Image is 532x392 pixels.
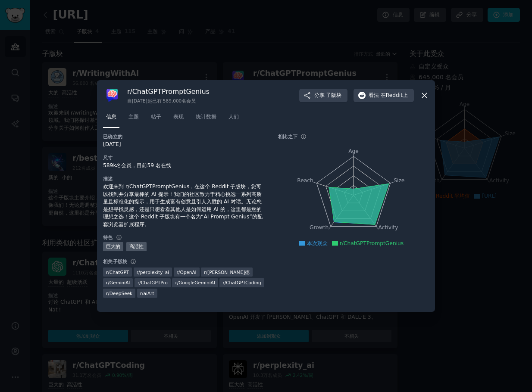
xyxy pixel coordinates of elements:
[110,280,130,285] font: GeminiAI
[137,270,140,275] font: r/
[381,92,408,98] font: 在Reddit上
[137,162,147,168] font: 目前
[226,280,261,285] font: ChatGPTCoding
[228,114,239,120] font: 人们
[314,92,325,98] font: 分享
[106,270,110,275] font: r/
[106,244,120,249] font: 巨大的
[326,92,341,98] font: 子版块
[354,89,414,103] button: 看法在Reddit上
[182,98,196,103] font: 名会员
[127,98,152,103] font: 自[DATE]起
[297,177,313,184] tspan: Reach
[128,114,139,120] font: 主题
[125,110,142,128] a: 主题
[144,291,154,296] font: aiArt
[170,110,187,128] a: 表现
[103,162,116,168] font: 589k
[175,280,178,285] font: r/
[307,240,328,246] font: 本次观众
[132,87,210,96] font: ChatGPTPromptGenius
[140,291,144,296] font: r/
[141,280,168,285] font: ChatGPTPro
[110,291,132,296] font: DeepSeek
[299,89,348,103] button: 分享子版块
[103,184,263,227] font: 欢迎来到 r/ChatGPTPromptGenius，在这个 Reddit 子版块，您可以找到并分享最棒的 AI 提示！我们的社区致力于精心挑选一系列高质量且标准化的提示，用于生成富有创意且引人...
[225,110,242,128] a: 人们
[348,148,359,154] tspan: Age
[310,225,329,231] tspan: Growth
[148,110,164,128] a: 帖子
[394,177,404,184] tspan: Size
[204,270,207,275] font: r/
[106,280,110,285] font: r/
[127,87,132,96] font: r/
[103,110,119,128] a: 信息
[106,114,116,120] font: 信息
[103,176,113,181] font: 描述
[103,155,113,160] font: 尺寸
[173,114,184,120] font: 表现
[340,240,404,246] font: r/ChatGPTPromptGenius
[151,114,161,120] font: 帖子
[103,235,113,240] font: 特色
[110,270,129,275] font: ChatGPT
[152,98,182,103] font: 已有 589,000
[178,280,215,285] font: GoogleGeminiAI
[129,244,144,249] font: 高活性
[193,110,219,128] a: 统计数据
[177,270,180,275] font: r/
[207,270,250,275] font: [PERSON_NAME]德
[103,134,122,139] font: 已确立的
[369,92,379,98] font: 看法
[379,225,398,231] tspan: Activity
[106,291,110,296] font: r/
[138,280,141,285] font: r/
[116,162,137,168] font: 名会员，
[103,259,127,264] font: 相关子版块
[147,162,171,168] font: 59 名在线
[103,141,121,147] font: [DATE]
[196,114,216,120] font: 统计数据
[180,270,196,275] font: OpenAI
[222,280,226,285] font: r/
[103,86,121,104] img: ChatGPTPromptGenius
[278,134,297,139] font: 相比之下
[140,270,169,275] font: perplexity_ai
